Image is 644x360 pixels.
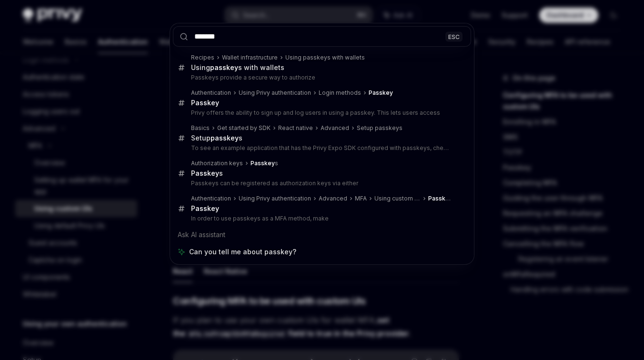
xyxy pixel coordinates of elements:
b: Passkey [251,160,275,167]
b: Passkey [191,99,219,107]
p: To see an example application that has the Privy Expo SDK configured with passkeys, check out our E [191,144,451,152]
div: Setup s [191,134,242,142]
div: React native [278,124,313,132]
p: Passkeys provide a secure way to authorize [191,74,451,81]
b: passkey [210,63,238,71]
div: Recipes [191,54,214,61]
div: Advanced [319,195,347,202]
div: Setup passkeys [357,124,402,132]
div: Using Privy authentication [239,195,311,202]
div: Authentication [191,195,231,202]
p: Passkeys can be registered as authorization keys via either [191,180,451,187]
div: Using Privy authentication [239,89,311,97]
div: Using s with wallets [191,63,284,72]
b: Passkey [191,204,219,212]
div: ESC [445,31,463,41]
p: In order to use passkeys as a MFA method, make [191,215,451,222]
div: Get started by SDK [217,124,271,132]
div: Authentication [191,89,231,97]
span: Can you tell me about passkey? [189,247,296,257]
div: Advanced [321,124,349,132]
b: Passkey [369,89,393,96]
div: Wallet infrastructure [222,54,278,61]
b: Passkey [428,195,453,202]
div: Ask AI assistant [173,226,471,243]
div: Login methods [319,89,361,97]
div: Using passkeys with wallets [285,54,365,61]
p: Privy offers the ability to sign up and log users in using a passkey. This lets users access [191,109,451,117]
div: Authorization keys [191,160,243,167]
div: Using custom UIs [374,195,421,202]
div: MFA [355,195,367,202]
div: s [251,160,278,167]
div: Basics [191,124,210,132]
b: Passkey [191,169,219,177]
b: passkey [211,134,239,142]
div: s [191,169,223,178]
